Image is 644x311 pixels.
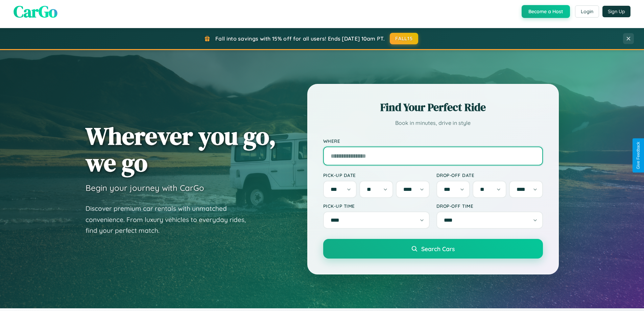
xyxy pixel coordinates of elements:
label: Pick-up Time [323,203,430,209]
h3: Begin your journey with CarGo [86,183,204,193]
button: Sign Up [602,6,630,17]
label: Pick-up Date [323,172,430,178]
label: Where [323,138,543,144]
h1: Wherever you go, we go [86,123,276,176]
span: Search Cars [421,245,455,252]
button: Become a Host [522,5,570,18]
p: Discover premium car rentals with unmatched convenience. From luxury vehicles to everyday rides, ... [86,203,255,236]
span: CarGo [14,0,57,23]
label: Drop-off Time [436,203,543,209]
div: Give Feedback [636,142,641,169]
button: Login [575,5,599,18]
span: Fall into savings with 15% off for all users! Ends [DATE] 10am PT. [215,35,385,42]
h2: Find Your Perfect Ride [323,100,543,115]
p: Book in minutes, drive in style [323,118,543,128]
label: Drop-off Date [436,172,543,178]
button: Search Cars [323,239,543,259]
button: FALL15 [390,33,418,44]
